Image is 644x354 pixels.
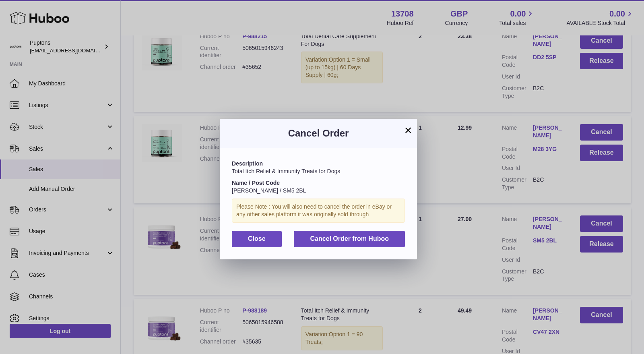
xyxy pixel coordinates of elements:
[232,187,306,194] span: [PERSON_NAME] / SM5 2BL
[232,180,280,186] strong: Name / Post Code
[310,235,389,242] span: Cancel Order from Huboo
[232,160,263,167] strong: Description
[294,231,405,247] button: Cancel Order from Huboo
[232,231,282,247] button: Close
[232,168,340,174] span: Total Itch Relief & Immunity Treats for Dogs
[403,125,413,135] button: ×
[248,235,266,242] span: Close
[232,127,405,140] h3: Cancel Order
[232,199,405,223] div: Please Note : You will also need to cancel the order in eBay or any other sales platform it was o...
